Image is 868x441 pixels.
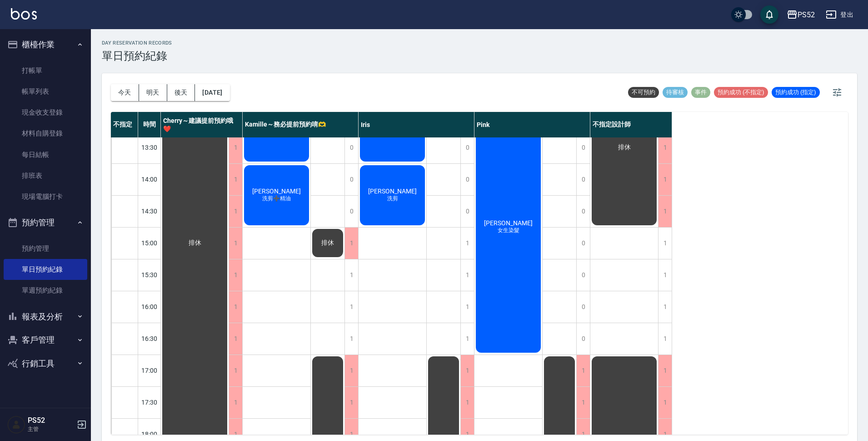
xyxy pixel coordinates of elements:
div: 0 [576,196,590,227]
div: 1 [344,228,358,259]
div: 1 [460,228,474,259]
a: 預約管理 [4,238,87,259]
div: 0 [344,164,358,195]
div: 1 [576,387,590,418]
div: 1 [658,387,672,418]
div: Kamille～務必提前預約唷🫶 [243,112,359,137]
div: 1 [460,291,474,323]
div: 1 [229,196,242,227]
div: 1 [460,355,474,386]
span: 洗剪➕精油 [260,195,293,203]
p: 主管 [28,425,74,433]
div: 1 [576,355,590,386]
h3: 單日預約紀錄 [102,50,172,62]
div: Iris [359,112,474,137]
div: 1 [658,228,672,259]
button: 後天 [167,84,195,101]
div: 16:00 [138,291,161,323]
div: 1 [658,355,672,386]
span: 女生染髮 [496,227,521,234]
div: 0 [460,196,474,227]
div: 0 [576,164,590,195]
div: 1 [229,259,242,291]
div: PS52 [798,9,815,20]
span: [PERSON_NAME] [482,219,534,227]
div: 0 [576,228,590,259]
div: 1 [229,228,242,259]
div: 1 [229,132,242,163]
div: 0 [576,291,590,323]
div: 17:30 [138,386,161,418]
div: 1 [344,323,358,355]
button: 客戶管理 [4,328,87,352]
button: PS52 [783,5,818,24]
button: 明天 [139,84,167,101]
div: 0 [576,132,590,163]
div: 1 [344,291,358,323]
span: 預約成功 (不指定) [714,88,768,96]
div: 14:30 [138,195,161,227]
div: 16:30 [138,323,161,355]
span: 預約成功 (指定) [772,88,820,96]
div: 1 [344,387,358,418]
div: 15:00 [138,227,161,259]
span: 事件 [691,88,710,96]
div: 0 [344,196,358,227]
div: 1 [658,196,672,227]
button: 預約管理 [4,211,87,234]
div: 17:00 [138,355,161,386]
div: 1 [229,387,242,418]
a: 排班表 [4,165,87,186]
button: 櫃檯作業 [4,33,87,56]
span: [PERSON_NAME] [366,188,419,195]
button: 今天 [111,84,139,101]
span: [PERSON_NAME] [250,188,303,195]
div: 1 [658,291,672,323]
div: 0 [460,132,474,163]
h5: PS52 [28,416,74,425]
div: 15:30 [138,259,161,291]
div: 1 [460,387,474,418]
img: Person [7,416,25,434]
button: save [760,5,778,24]
div: 1 [344,259,358,291]
div: 不指定設計師 [590,112,672,137]
div: 0 [576,323,590,355]
a: 每日結帳 [4,144,87,165]
div: 1 [344,355,358,386]
div: 1 [658,259,672,291]
span: 排休 [319,239,336,247]
a: 現金收支登錄 [4,102,87,123]
div: 1 [229,355,242,386]
div: 0 [460,164,474,195]
div: 1 [229,323,242,355]
div: Cherry～建議提前預約哦❤️ [161,112,243,137]
div: 1 [229,291,242,323]
a: 單週預約紀錄 [4,280,87,301]
button: 登出 [822,6,857,23]
button: 行銷工具 [4,352,87,375]
span: 不可預約 [628,88,659,96]
a: 單日預約紀錄 [4,259,87,280]
span: 排休 [187,239,203,247]
div: 1 [460,259,474,291]
div: 13:30 [138,132,161,163]
h2: day Reservation records [102,40,172,46]
div: 14:00 [138,163,161,195]
a: 材料自購登錄 [4,123,87,144]
div: 1 [460,323,474,355]
div: 不指定 [111,112,138,137]
div: 1 [658,132,672,163]
a: 現場電腦打卡 [4,186,87,207]
div: 時間 [138,112,161,137]
div: 1 [658,323,672,355]
div: 0 [344,132,358,163]
a: 帳單列表 [4,81,87,102]
img: Logo [11,8,37,20]
span: 洗剪 [385,195,400,203]
button: [DATE] [195,84,229,101]
div: 1 [658,164,672,195]
span: 排休 [616,143,633,152]
div: 0 [576,259,590,291]
button: 報表及分析 [4,305,87,329]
